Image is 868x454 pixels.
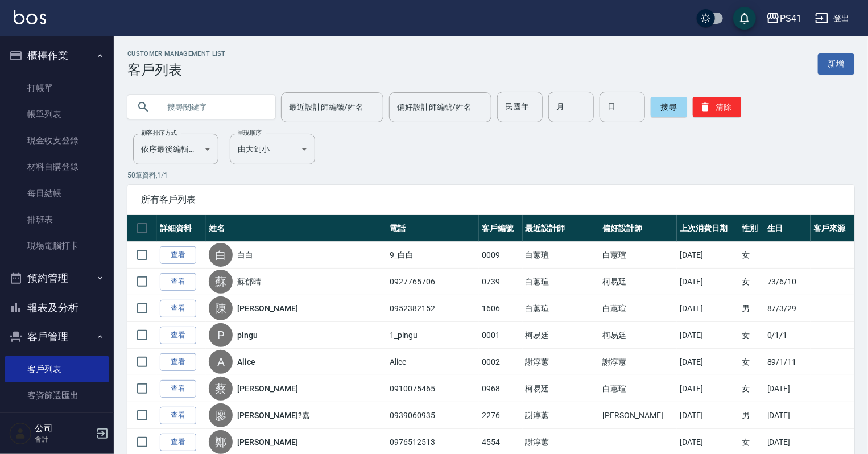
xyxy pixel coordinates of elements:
a: 客戶列表 [5,356,109,382]
td: Alice [387,349,479,375]
td: [DATE] [677,269,739,295]
td: 0968 [479,375,523,402]
p: 會計 [35,434,93,444]
th: 上次消費日期 [677,215,739,242]
td: 男 [739,402,764,429]
td: 0001 [479,322,523,349]
a: [PERSON_NAME]?嘉 [237,410,309,421]
td: [DATE] [764,375,811,402]
a: 現場電腦打卡 [5,233,109,259]
a: 查看 [160,246,196,264]
a: 查看 [160,434,196,451]
td: 0952382152 [387,295,479,322]
div: 由大到小 [230,134,315,164]
a: Alice [237,356,255,368]
td: 0910075465 [387,375,479,402]
td: 白蕙瑄 [523,269,600,295]
td: 柯易廷 [600,322,677,349]
td: 1606 [479,295,523,322]
button: save [733,7,756,30]
a: 查看 [160,407,196,424]
div: A [209,350,233,374]
td: 謝淳蕙 [523,349,600,375]
td: 89/1/11 [764,349,811,375]
div: 陳 [209,296,233,320]
a: 查看 [160,327,196,344]
a: [PERSON_NAME] [237,303,297,314]
button: 客戶管理 [5,322,109,352]
th: 偏好設計師 [600,215,677,242]
a: 打帳單 [5,75,109,101]
label: 呈現順序 [238,129,262,137]
td: 2276 [479,402,523,429]
a: [PERSON_NAME] [237,436,297,448]
div: 白 [209,243,233,267]
div: PS41 [780,11,801,26]
td: 0927765706 [387,269,479,295]
td: 白蕙瑄 [600,242,677,269]
div: 依序最後編輯時間 [133,134,218,164]
a: 查看 [160,380,196,398]
th: 最近設計師 [523,215,600,242]
a: 蘇郁晴 [237,276,261,287]
td: 女 [739,349,764,375]
h3: 客戶列表 [127,62,226,78]
td: 女 [739,322,764,349]
td: 白蕙瑄 [600,375,677,402]
a: 帳單列表 [5,101,109,127]
a: 客資篩選匯出 [5,382,109,408]
label: 顧客排序方式 [141,129,177,137]
div: 廖 [209,403,233,427]
a: 卡券管理 [5,408,109,435]
a: 現金收支登錄 [5,127,109,154]
a: 新增 [818,53,854,75]
td: 0009 [479,242,523,269]
td: 柯易廷 [600,269,677,295]
td: 73/6/10 [764,269,811,295]
span: 所有客戶列表 [141,194,841,205]
a: 查看 [160,300,196,317]
td: 白蕙瑄 [523,295,600,322]
a: 白白 [237,249,253,261]
img: Logo [14,10,46,24]
th: 生日 [764,215,811,242]
a: 排班表 [5,207,109,233]
button: PS41 [762,7,806,30]
th: 詳細資料 [157,215,206,242]
td: 87/3/29 [764,295,811,322]
td: 0002 [479,349,523,375]
td: 白蕙瑄 [523,242,600,269]
th: 姓名 [206,215,387,242]
th: 性別 [739,215,764,242]
button: 搜尋 [651,97,687,117]
td: 男 [739,295,764,322]
td: [DATE] [764,402,811,429]
td: 謝淳蕙 [523,402,600,429]
button: 報表及分析 [5,293,109,323]
div: 蔡 [209,377,233,401]
td: [DATE] [677,295,739,322]
button: 清除 [693,97,741,117]
td: 1_pingu [387,322,479,349]
a: pingu [237,329,258,341]
a: 查看 [160,273,196,291]
div: P [209,323,233,347]
a: 每日結帳 [5,180,109,207]
td: 白蕙瑄 [600,295,677,322]
td: 柯易廷 [523,375,600,402]
td: [DATE] [677,402,739,429]
p: 50 筆資料, 1 / 1 [127,170,854,180]
th: 電話 [387,215,479,242]
h2: Customer Management List [127,50,226,57]
td: [DATE] [677,375,739,402]
td: 9_白白 [387,242,479,269]
h5: 公司 [35,423,93,434]
td: [DATE] [677,242,739,269]
td: 女 [739,375,764,402]
button: 預約管理 [5,263,109,293]
td: 女 [739,269,764,295]
button: 櫃檯作業 [5,41,109,71]
img: Person [9,422,32,445]
button: 登出 [811,8,854,29]
th: 客戶編號 [479,215,523,242]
